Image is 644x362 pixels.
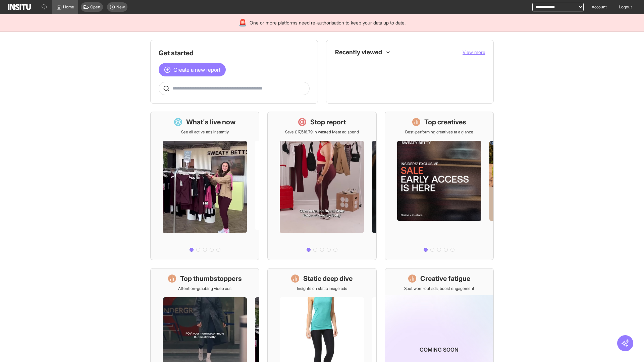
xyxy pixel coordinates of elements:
h1: Stop report [310,117,346,127]
p: Best-performing creatives at a glance [405,129,473,135]
div: 🚨 [238,18,247,27]
button: Create a new report [159,63,226,76]
span: Home [63,4,74,10]
span: New [116,4,125,10]
span: View more [463,49,485,55]
span: Open [90,4,100,10]
span: One or more platforms need re-authorisation to keep your data up to date. [250,19,406,26]
a: What's live nowSee all active ads instantly [150,112,259,260]
button: View more [463,49,485,56]
h1: Top thumbstoppers [180,274,242,283]
h1: What's live now [186,117,236,127]
h1: Static deep dive [303,274,353,283]
span: Create a new report [173,66,220,74]
h1: Top creatives [424,117,466,127]
p: See all active ads instantly [181,129,229,135]
a: Top creativesBest-performing creatives at a glance [385,112,494,260]
h1: Get started [159,48,310,58]
p: Insights on static image ads [297,286,347,291]
p: Save £17,516.79 in wasted Meta ad spend [285,129,359,135]
a: Stop reportSave £17,516.79 in wasted Meta ad spend [267,112,376,260]
p: Attention-grabbing video ads [178,286,231,291]
img: Logo [8,4,31,10]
